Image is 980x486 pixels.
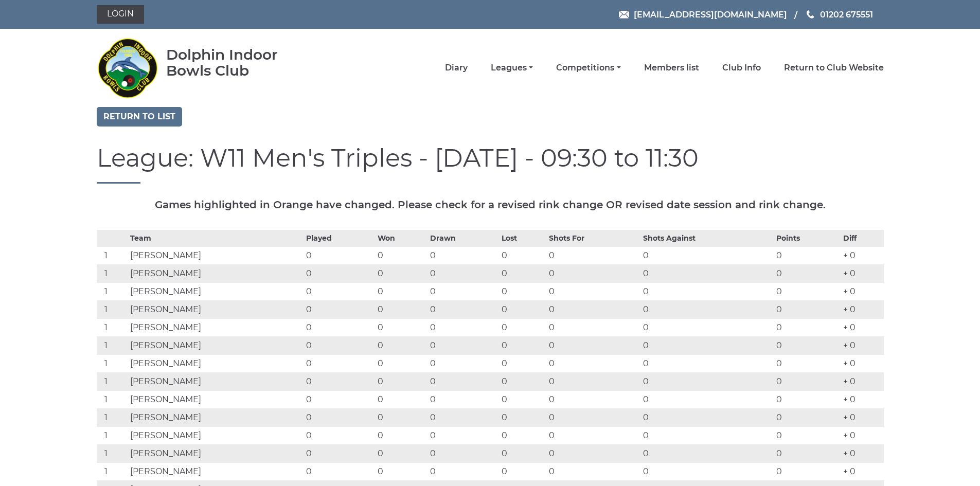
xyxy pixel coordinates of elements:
td: 0 [499,246,547,264]
th: Team [128,230,304,246]
td: 0 [499,372,547,390]
td: + 0 [841,318,883,336]
td: 0 [774,462,841,480]
td: + 0 [841,372,883,390]
td: 0 [546,462,640,480]
td: 1 [97,336,128,354]
td: 0 [774,426,841,444]
td: [PERSON_NAME] [128,426,304,444]
th: Shots For [546,230,640,246]
a: Return to Club Website [784,62,884,74]
td: [PERSON_NAME] [128,354,304,372]
td: 0 [546,408,640,426]
td: 1 [97,444,128,462]
td: 0 [546,318,640,336]
td: 0 [304,282,375,300]
td: 1 [97,354,128,372]
td: + 0 [841,444,883,462]
td: + 0 [841,246,883,264]
td: + 0 [841,462,883,480]
h1: League: W11 Men's Triples - [DATE] - 09:30 to 11:30 [97,145,884,184]
td: 0 [640,318,774,336]
td: 0 [427,390,499,408]
td: 0 [304,336,375,354]
td: [PERSON_NAME] [128,336,304,354]
td: 0 [774,336,841,354]
td: 0 [499,444,547,462]
td: 0 [640,426,774,444]
td: 0 [640,390,774,408]
a: Leagues [491,62,533,74]
td: 0 [640,246,774,264]
td: 0 [427,444,499,462]
td: [PERSON_NAME] [128,444,304,462]
td: 0 [427,354,499,372]
td: 0 [774,354,841,372]
td: 0 [375,462,427,480]
td: 0 [640,300,774,318]
td: 0 [774,318,841,336]
td: 0 [304,426,375,444]
td: 0 [304,318,375,336]
td: 1 [97,390,128,408]
td: 0 [640,336,774,354]
td: 0 [375,444,427,462]
a: Return to list [97,107,182,127]
td: + 0 [841,354,883,372]
td: 0 [427,300,499,318]
td: 0 [546,390,640,408]
td: 0 [640,264,774,282]
td: [PERSON_NAME] [128,408,304,426]
td: 0 [375,354,427,372]
th: Lost [499,230,547,246]
td: 0 [304,246,375,264]
span: 01202 675551 [820,9,873,19]
td: 0 [375,372,427,390]
td: 0 [774,282,841,300]
td: 0 [427,426,499,444]
td: 0 [774,372,841,390]
td: 0 [304,372,375,390]
td: 0 [427,372,499,390]
td: 0 [427,408,499,426]
td: 0 [546,372,640,390]
td: 0 [427,318,499,336]
td: 0 [774,408,841,426]
td: 0 [546,354,640,372]
td: 1 [97,246,128,264]
td: [PERSON_NAME] [128,318,304,336]
td: 0 [546,300,640,318]
td: + 0 [841,300,883,318]
td: 0 [546,264,640,282]
img: Dolphin Indoor Bowls Club [97,32,158,104]
td: 0 [499,426,547,444]
a: Diary [445,62,468,74]
td: 0 [375,426,427,444]
td: 0 [546,336,640,354]
td: 0 [546,246,640,264]
td: 0 [640,372,774,390]
td: + 0 [841,282,883,300]
td: [PERSON_NAME] [128,390,304,408]
th: Won [375,230,427,246]
th: Points [774,230,841,246]
img: Email [619,11,629,19]
td: 1 [97,282,128,300]
td: 0 [774,390,841,408]
th: Shots Against [640,230,774,246]
td: 0 [375,408,427,426]
a: Members list [644,62,699,74]
td: 1 [97,300,128,318]
td: 0 [304,462,375,480]
td: 0 [427,282,499,300]
td: [PERSON_NAME] [128,282,304,300]
a: Club Info [722,62,761,74]
td: [PERSON_NAME] [128,462,304,480]
td: + 0 [841,408,883,426]
td: 1 [97,264,128,282]
td: + 0 [841,264,883,282]
td: 0 [304,300,375,318]
td: 0 [546,444,640,462]
td: 0 [375,246,427,264]
td: 0 [499,336,547,354]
